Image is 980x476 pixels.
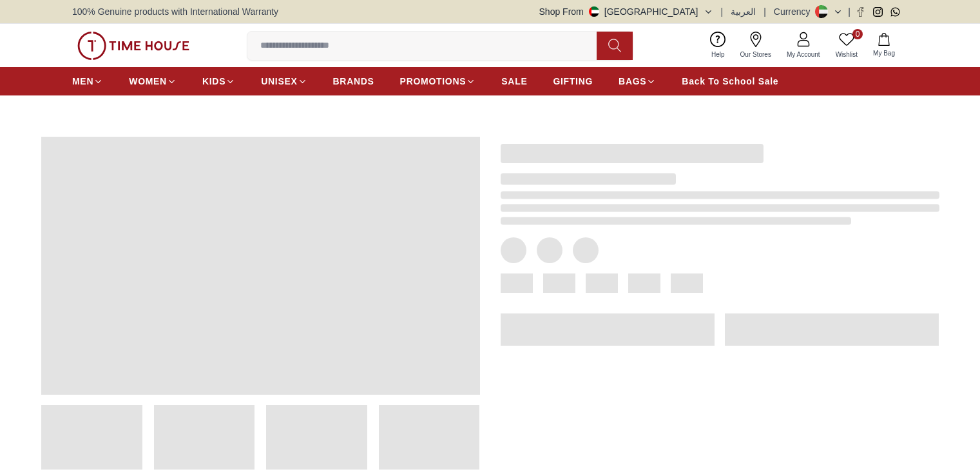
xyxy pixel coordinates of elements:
span: UNISEX [261,75,297,88]
span: Wishlist [831,50,863,59]
a: GIFTING [553,70,593,93]
span: MEN [72,75,93,88]
span: 0 [852,29,863,39]
a: Our Stores [733,29,779,62]
img: United Arab Emirates [589,6,599,17]
a: MEN [72,70,103,93]
span: | [721,5,724,18]
button: العربية [731,5,756,18]
span: KIDS [202,75,226,88]
span: Back To School Sale [682,75,778,88]
button: Shop From[GEOGRAPHIC_DATA] [539,5,713,18]
a: BRANDS [333,70,374,93]
span: My Bag [868,48,900,58]
span: PROMOTIONS [400,75,466,88]
a: KIDS [202,70,235,93]
span: GIFTING [553,75,593,88]
span: My Account [782,50,825,59]
a: PROMOTIONS [400,70,476,93]
span: Help [706,50,730,59]
a: Instagram [873,7,883,17]
span: Our Stores [735,50,776,59]
span: 100% Genuine products with International Warranty [72,5,278,18]
a: Help [704,29,733,62]
a: SALE [501,70,527,93]
a: 0Wishlist [828,29,865,62]
button: My Bag [865,30,903,61]
span: SALE [501,75,527,88]
a: Facebook [856,7,865,17]
img: ... [77,32,189,60]
span: BRANDS [333,75,374,88]
span: WOMEN [129,75,167,88]
a: BAGS [619,70,656,93]
div: Currency [774,5,816,18]
span: | [764,5,766,18]
span: | [848,5,850,18]
span: BAGS [619,75,646,88]
a: Back To School Sale [682,70,778,93]
a: UNISEX [261,70,307,93]
a: WOMEN [129,70,177,93]
a: Whatsapp [890,7,900,17]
